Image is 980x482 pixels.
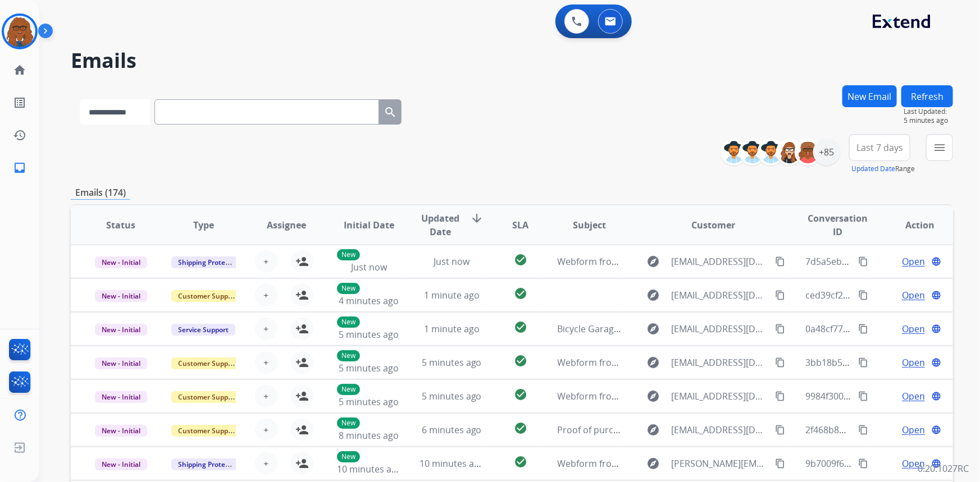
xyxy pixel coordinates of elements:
[647,389,660,403] mat-icon: explore
[255,351,277,374] button: +
[420,212,461,238] span: Updated Date
[805,356,977,369] span: 3bb18b55-17a1-4f2a-8bf5-0220b264582d
[858,357,868,368] mat-icon: content_copy
[13,96,26,109] mat-icon: list_alt
[422,390,482,402] span: 5 minutes ago
[263,288,268,302] span: +
[805,212,869,238] span: Conversation ID
[918,462,969,475] p: 0.20.1027RC
[805,289,973,301] span: ced39cf2-864b-4dce-88d6-b953de74af7f
[95,324,147,336] span: New - Initial
[858,290,868,300] mat-icon: content_copy
[514,354,527,368] mat-icon: check_circle
[337,350,360,361] p: New
[295,423,309,437] mat-icon: person_add
[775,391,785,401] mat-icon: content_copy
[901,85,953,107] button: Refresh
[775,324,785,334] mat-icon: content_copy
[95,458,147,470] span: New - Initial
[263,389,268,403] span: +
[858,425,868,435] mat-icon: content_copy
[424,323,480,335] span: 1 minute ago
[647,288,660,302] mat-icon: explore
[263,322,268,336] span: +
[558,390,812,402] span: Webform from [EMAIL_ADDRESS][DOMAIN_NAME] on [DATE]
[672,389,769,403] span: [EMAIL_ADDRESS][DOMAIN_NAME]
[422,356,482,369] span: 5 minutes ago
[514,320,527,334] mat-icon: check_circle
[931,391,941,401] mat-icon: language
[337,417,360,429] p: New
[902,322,925,336] span: Open
[672,423,769,437] span: [EMAIL_ADDRESS][DOMAIN_NAME]
[805,457,973,470] span: 9b7009f6-b271-4c39-a24a-eefc26c1d1c9
[858,324,868,334] mat-icon: content_copy
[902,288,925,302] span: Open
[106,218,135,232] span: Status
[692,218,736,232] span: Customer
[295,288,309,302] mat-icon: person_add
[339,362,399,374] span: 5 minutes ago
[337,249,360,260] p: New
[775,290,785,300] mat-icon: content_copy
[339,429,399,442] span: 8 minutes ago
[931,324,941,334] mat-icon: language
[514,455,527,469] mat-icon: check_circle
[95,357,147,369] span: New - Initial
[171,425,244,437] span: Customer Support
[514,253,527,267] mat-icon: check_circle
[647,457,660,470] mat-icon: explore
[851,164,915,173] span: Range
[255,318,277,340] button: +
[931,458,941,469] mat-icon: language
[558,356,812,369] span: Webform from [EMAIL_ADDRESS][DOMAIN_NAME] on [DATE]
[263,423,268,437] span: +
[931,425,941,435] mat-icon: language
[339,295,399,307] span: 4 minutes ago
[422,424,482,436] span: 6 minutes ago
[805,424,976,436] span: 2f468b8b-a35f-4774-846e-931da76554be
[337,283,360,294] p: New
[858,256,868,267] mat-icon: content_copy
[858,458,868,469] mat-icon: content_copy
[171,458,248,470] span: Shipping Protection
[558,457,882,470] span: Webform from [PERSON_NAME][EMAIL_ADDRESS][DOMAIN_NAME] on [DATE]
[295,322,309,336] mat-icon: person_add
[775,458,785,469] mat-icon: content_copy
[805,323,973,335] span: 0a48cf77-fa2d-409e-b0ea-94bd815a6e1f
[514,388,527,401] mat-icon: check_circle
[71,186,130,200] p: Emails (174)
[13,161,26,175] mat-icon: inbox
[171,256,248,268] span: Shipping Protection
[255,284,277,306] button: +
[71,49,953,72] h2: Emails
[805,255,979,268] span: 7d5a5eb7-1b6e-4ab5-9d9b-924650fae04c
[295,356,309,369] mat-icon: person_add
[255,250,277,273] button: +
[573,218,606,232] span: Subject
[351,261,387,273] span: Just now
[95,391,147,403] span: New - Initial
[813,139,840,166] div: +85
[337,316,360,328] p: New
[295,255,309,268] mat-icon: person_add
[171,290,244,302] span: Customer Support
[672,255,769,268] span: [EMAIL_ADDRESS][DOMAIN_NAME]
[95,290,147,302] span: New - Initial
[842,85,897,107] button: New Email
[13,128,26,142] mat-icon: history
[95,425,147,437] span: New - Initial
[339,396,399,408] span: 5 minutes ago
[337,451,360,462] p: New
[434,255,470,268] span: Just now
[558,424,634,436] span: Proof of purchase
[171,324,235,336] span: Service Support
[775,425,785,435] mat-icon: content_copy
[512,218,528,232] span: SLA
[931,290,941,300] mat-icon: language
[902,423,925,437] span: Open
[255,452,277,475] button: +
[295,389,309,403] mat-icon: person_add
[4,16,35,47] img: avatar
[647,356,660,369] mat-icon: explore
